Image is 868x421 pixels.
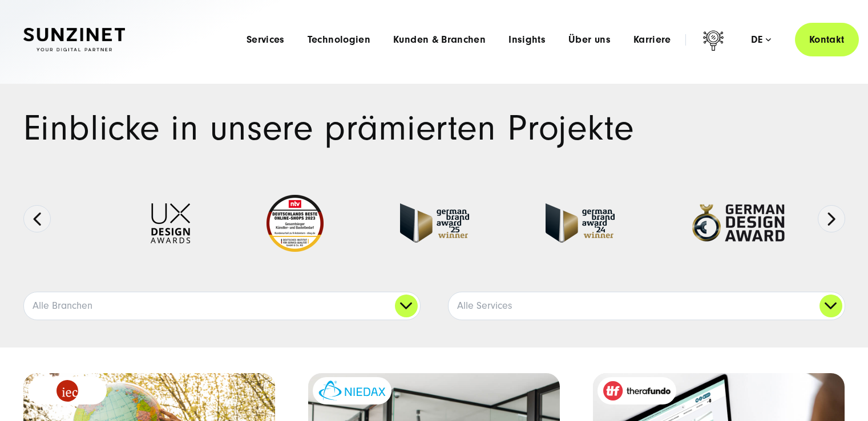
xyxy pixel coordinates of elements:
a: Kunden & Branchen [393,34,486,46]
a: Services [247,34,285,46]
div: de [751,34,771,46]
img: German-Design-Award - fullservice digital agentur SUNZINET [691,203,785,243]
h1: Einblicke in unsere prämierten Projekte [23,111,845,146]
a: Über uns [568,34,611,46]
a: Technologien [308,34,370,46]
a: Kontakt [795,23,859,56]
img: UX-Design-Awards - fullservice digital agentur SUNZINET [151,203,190,243]
a: Alle Branchen [24,292,420,320]
a: Insights [508,34,546,46]
a: Alle Services [449,292,845,320]
img: German Brand Award winner 2025 - Full Service Digital Agentur SUNZINET [400,203,469,243]
button: Next [818,205,845,232]
img: logo_IEC [56,380,78,402]
img: niedax-logo [318,381,386,400]
img: therafundo_10-2024_logo_2c [603,381,671,400]
img: German-Brand-Award - fullservice digital agentur SUNZINET [546,203,615,243]
img: Deutschlands beste Online Shops 2023 - boesner - Kunde - SUNZINET [267,195,324,252]
a: Karriere [633,34,671,46]
button: Previous [23,205,51,232]
img: SUNZINET Full Service Digital Agentur [23,28,125,52]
